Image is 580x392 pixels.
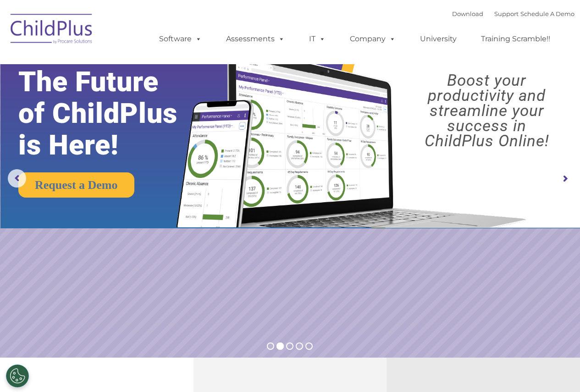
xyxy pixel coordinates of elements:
[452,10,574,17] font: |
[520,10,574,17] a: Schedule A Demo
[18,66,204,161] rs-layer: The Future of ChildPlus is Here!
[300,30,335,48] a: IT
[127,61,155,67] span: Last name
[217,30,294,48] a: Assessments
[452,10,483,17] a: Download
[472,30,559,48] a: Training Scramble!!
[341,30,405,48] a: Company
[411,30,466,48] a: University
[127,98,166,105] span: Phone number
[18,172,134,198] a: Request a Demo
[6,364,29,387] button: Cookies Settings
[494,10,519,17] a: Support
[150,30,211,48] a: Software
[6,7,98,53] img: ChildPlus by Procare Solutions
[401,73,573,149] rs-layer: Boost your productivity and streamline your success in ChildPlus Online!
